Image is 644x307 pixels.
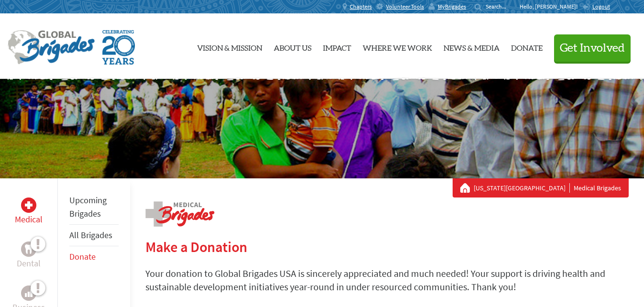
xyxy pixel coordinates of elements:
[69,225,119,246] li: All Brigades
[145,201,214,227] img: logo-medical.png
[21,285,36,301] div: Business
[15,197,43,226] a: MedicalMedical
[554,34,631,62] button: Get Involved
[69,251,96,262] a: Donate
[17,257,41,270] p: Dental
[25,244,33,253] img: Dental
[323,22,351,71] a: Impact
[592,3,610,10] span: Logout
[560,43,625,54] span: Get Involved
[197,22,262,71] a: Vision & Mission
[582,3,610,11] a: Logout
[102,30,135,65] img: Global Brigades Celebrating 20 Years
[350,3,372,11] span: Chapters
[25,289,33,297] img: Business
[21,197,36,213] div: Medical
[474,183,570,193] a: [US_STATE][GEOGRAPHIC_DATA]
[363,22,432,71] a: Where We Work
[145,238,629,255] h2: Make a Donation
[145,267,629,294] p: Your donation to Global Brigades USA is sincerely appreciated and much needed! Your support is dr...
[438,3,466,11] span: MyBrigades
[21,241,36,257] div: Dental
[511,22,543,71] a: Donate
[25,201,33,209] img: Medical
[17,241,41,270] a: DentalDental
[69,195,107,219] a: Upcoming Brigades
[486,3,513,10] input: Search...
[520,3,582,11] p: Hello, [PERSON_NAME]!
[69,230,112,241] a: All Brigades
[274,22,311,71] a: About Us
[69,246,119,267] li: Donate
[386,3,424,11] span: Volunteer Tools
[8,30,95,65] img: Global Brigades Logo
[69,190,119,225] li: Upcoming Brigades
[444,22,500,71] a: News & Media
[460,183,621,193] div: Medical Brigades
[15,213,43,226] p: Medical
